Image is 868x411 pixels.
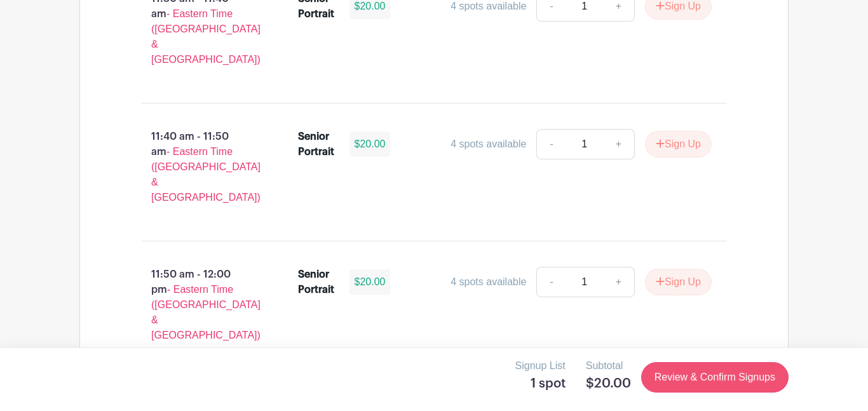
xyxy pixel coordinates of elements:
[151,284,261,340] span: - Eastern Time ([GEOGRAPHIC_DATA] & [GEOGRAPHIC_DATA])
[645,269,712,295] button: Sign Up
[298,267,334,297] div: Senior Portrait
[515,376,566,391] h5: 1 spot
[451,274,526,290] div: 4 spots available
[451,137,526,152] div: 4 spots available
[603,267,635,297] a: +
[151,146,261,203] span: - Eastern Time ([GEOGRAPHIC_DATA] & [GEOGRAPHIC_DATA])
[298,129,334,159] div: Senior Portrait
[349,131,391,157] div: $20.00
[586,358,631,374] p: Subtotal
[586,376,631,391] h5: $20.00
[121,124,278,210] p: 11:40 am - 11:50 am
[536,129,566,159] a: -
[121,262,278,348] p: 11:50 am - 12:00 pm
[536,267,566,297] a: -
[645,131,712,158] button: Sign Up
[515,358,566,374] p: Signup List
[603,129,635,159] a: +
[641,362,789,393] a: Review & Confirm Signups
[151,8,261,65] span: - Eastern Time ([GEOGRAPHIC_DATA] & [GEOGRAPHIC_DATA])
[349,269,391,295] div: $20.00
